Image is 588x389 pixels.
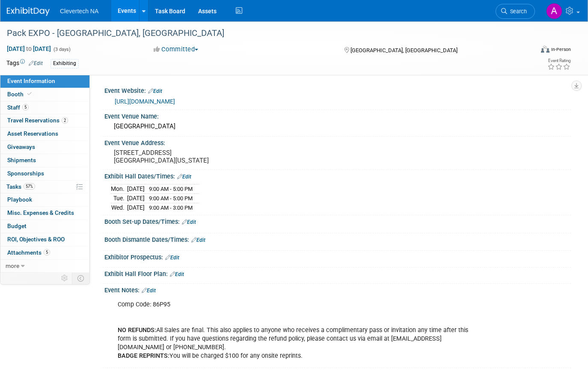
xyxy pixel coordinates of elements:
a: Event Information [0,75,89,88]
a: Travel Reservations2 [0,114,89,127]
div: Comp Code: 86P95 All Sales are final. This also applies to anyone who receives a complimentary pa... [112,296,480,365]
div: Exhibiting [50,59,79,68]
span: Event Information [7,77,55,84]
div: Exhibit Hall Dates/Times: [104,170,571,181]
span: more [6,262,19,269]
a: Giveaways [0,141,89,154]
span: Staff [7,104,29,111]
span: Shipments [7,157,36,163]
a: more [0,260,89,273]
a: ROI, Objectives & ROO [0,233,89,246]
td: [DATE] [127,184,145,194]
span: 9:00 AM - 3:00 PM [149,205,193,211]
span: Booth [7,91,33,98]
div: [GEOGRAPHIC_DATA] [111,120,564,133]
a: Sponsorships [0,167,89,180]
a: Edit [170,271,184,277]
td: Tue. [111,194,127,203]
a: Shipments [0,154,89,167]
span: to [25,45,33,52]
div: Event Format [487,45,571,57]
span: Misc. Expenses & Credits [7,209,74,216]
button: Committed [151,45,202,54]
div: Event Website: [104,84,571,95]
span: [DATE] [DATE] [6,45,51,53]
b: NO REFUNDS: [118,327,156,334]
span: Budget [7,223,27,229]
div: Event Venue Name: [104,110,571,121]
span: 5 [44,249,50,255]
img: Format-Inperson.png [541,46,549,53]
a: Edit [142,288,156,294]
span: (3 days) [53,47,71,52]
a: Search [496,4,535,19]
div: Booth Dismantle Dates/Times: [104,233,571,244]
td: Toggle Event Tabs [72,273,90,284]
span: Playbook [7,196,32,203]
a: Misc. Expenses & Credits [0,207,89,220]
div: Exhibit Hall Floor Plan: [104,267,571,279]
div: Event Notes: [104,284,571,295]
span: Travel Reservations [7,117,68,124]
i: Booth reservation complete [27,92,32,96]
a: [URL][DOMAIN_NAME] [115,98,175,105]
td: Personalize Event Tab Strip [57,273,72,284]
td: Wed. [111,203,127,212]
span: Tasks [6,183,35,190]
span: 57% [24,183,35,190]
span: Sponsorships [7,170,44,177]
a: Attachments5 [0,246,89,259]
a: Tasks57% [0,181,89,193]
td: Mon. [111,184,127,194]
img: Adnelys Hernandez [546,3,562,19]
div: Booth Set-up Dates/Times: [104,215,571,226]
span: 2 [62,117,68,124]
div: Event Venue Address: [104,137,571,147]
div: Pack EXPO - [GEOGRAPHIC_DATA], [GEOGRAPHIC_DATA] [4,26,523,41]
td: Tags [6,59,43,68]
span: Attachments [7,249,50,256]
a: Budget [0,220,89,233]
div: Event Rating [547,59,570,63]
a: Staff5 [0,101,89,114]
span: Clevertech NA [60,8,98,15]
a: Booth [0,88,89,101]
a: Edit [177,174,191,180]
a: Playbook [0,193,89,206]
td: [DATE] [127,203,145,212]
img: ExhibitDay [7,7,50,16]
pre: [STREET_ADDRESS] [GEOGRAPHIC_DATA][US_STATE] [114,149,289,164]
b: BADGE REPRINTS: [118,352,169,359]
a: Edit [148,88,162,94]
span: 9:00 AM - 5:00 PM [149,186,193,192]
a: Edit [165,255,179,261]
span: Search [507,8,527,15]
span: 5 [22,104,29,110]
a: Edit [29,60,43,66]
div: Exhibitor Prospectus: [104,251,571,262]
span: Giveaways [7,143,35,150]
span: 9:00 AM - 5:00 PM [149,195,193,202]
span: [GEOGRAPHIC_DATA], [GEOGRAPHIC_DATA] [350,47,457,53]
a: Edit [191,237,205,243]
span: ROI, Objectives & ROO [7,236,65,243]
a: Edit [182,219,196,225]
div: In-Person [551,46,571,53]
span: Asset Reservations [7,130,58,137]
td: [DATE] [127,194,145,203]
a: Asset Reservations [0,128,89,140]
